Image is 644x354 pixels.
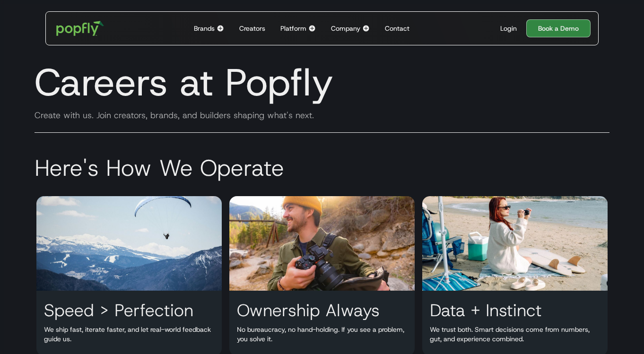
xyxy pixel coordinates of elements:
a: Creators [235,12,269,45]
h3: Data + Instinct [422,300,549,320]
p: We trust both. Smart decisions come from numbers, gut, and experience combined. [422,325,608,344]
h1: Careers at Popfly [27,60,617,105]
a: Book a Demo [526,19,591,37]
div: Company [331,24,360,33]
h3: Speed > Perfection [36,300,201,320]
h2: Here's How We Operate [27,154,617,182]
a: home [50,14,111,43]
p: No bureaucracy, no hand-holding. If you see a problem, you solve it. [229,325,415,344]
a: Contact [381,12,413,45]
a: Login [496,24,521,33]
h3: Ownership Always [229,300,387,320]
div: Creators [239,24,265,33]
div: Login [500,24,517,33]
div: Contact [385,24,409,33]
div: Create with us. Join creators, brands, and builders shaping what's next. [27,110,617,121]
div: Platform [280,24,306,33]
div: Brands [194,24,215,33]
p: We ship fast, iterate faster, and let real-world feedback guide us. [36,325,222,344]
